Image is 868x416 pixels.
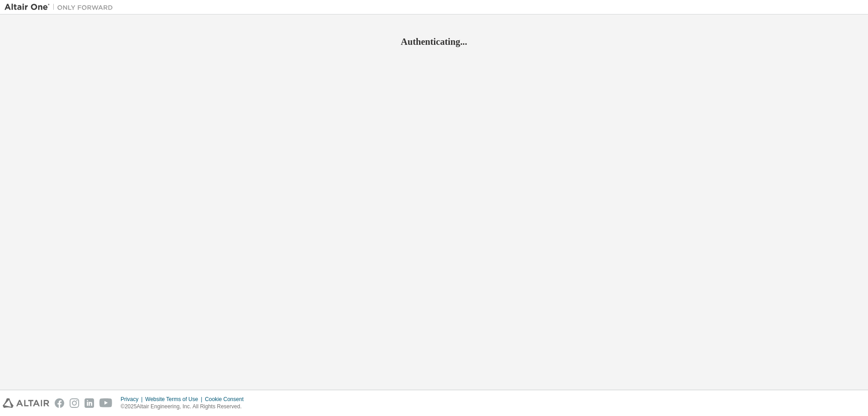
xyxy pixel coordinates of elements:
[3,398,49,408] img: altair_logo.svg
[121,396,145,403] div: Privacy
[5,36,863,48] h2: Authenticating...
[121,403,249,411] p: © 2025 Altair Engineering, Inc. All Rights Reserved.
[145,396,205,403] div: Website Terms of Use
[55,398,64,408] img: facebook.svg
[70,398,79,408] img: instagram.svg
[5,3,118,12] img: Altair One
[99,398,113,408] img: youtube.svg
[85,398,94,408] img: linkedin.svg
[205,396,249,403] div: Cookie Consent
